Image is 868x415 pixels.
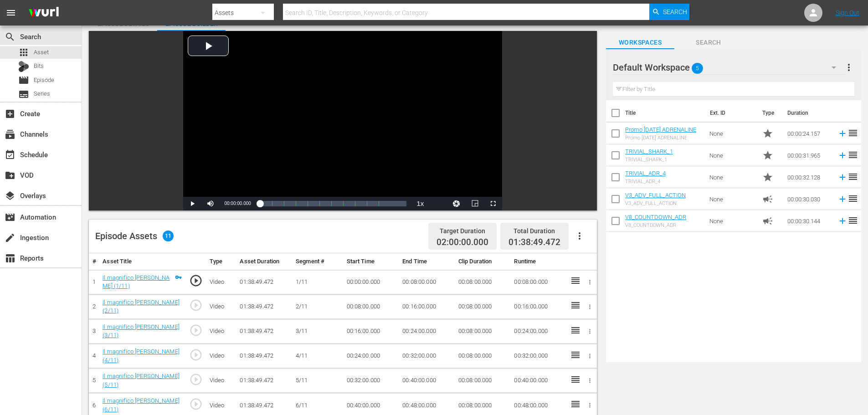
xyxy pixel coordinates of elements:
span: VOD [5,170,15,181]
svg: Add to Episode [837,194,847,204]
div: Episode Assets [95,231,174,241]
td: Video [206,319,236,343]
span: Asset [18,47,29,58]
td: None [706,166,759,188]
td: 00:00:24.157 [784,123,834,144]
a: Il magnifico [PERSON_NAME] (6/11) [103,397,180,413]
td: 00:24:00.000 [510,319,566,343]
span: reorder [847,171,858,182]
td: 5 [89,369,99,393]
td: 2/11 [292,294,343,319]
td: 00:00:31.965 [784,144,834,166]
td: 00:08:00.000 [455,319,511,343]
div: Default Workspace [613,55,845,80]
span: Episode [34,76,54,85]
td: 1 [89,270,99,294]
div: V8_COUNTDOWN_ADR [625,222,686,228]
th: Title [625,100,704,126]
div: Promo [DATE] ADRENALINE [625,135,696,141]
td: 00:32:00.000 [399,344,455,369]
button: more_vert [843,56,854,78]
span: Create [5,108,15,119]
td: 01:38:49.472 [236,344,292,369]
th: # [89,253,99,270]
span: Promo [762,150,773,161]
span: 00:00:00.000 [224,201,251,206]
td: 00:08:00.000 [455,369,511,393]
span: Asset [34,48,49,57]
span: 01:38:49.472 [508,237,560,247]
td: 00:08:00.000 [510,270,566,294]
th: Start Time [343,253,399,270]
td: 00:00:00.000 [343,270,399,294]
td: 1/11 [292,270,343,294]
td: 00:40:00.000 [399,369,455,393]
div: TRIVIAL_ADR_4 [625,179,666,184]
span: menu [5,7,16,18]
td: 00:08:00.000 [399,270,455,294]
td: 00:16:00.000 [510,294,566,319]
span: Bits [34,61,44,71]
span: 5 [692,59,703,78]
button: Playback Rate [411,197,429,210]
span: play_circle_outline [189,323,203,337]
td: 00:24:00.000 [399,319,455,343]
td: 01:38:49.472 [236,369,292,393]
span: Search [663,4,687,20]
td: 01:38:49.472 [236,270,292,294]
a: Sign Out [836,9,859,16]
td: 00:16:00.000 [399,294,455,319]
a: Il magnifico [PERSON_NAME] (1/11) [103,274,169,290]
div: V3_ADV_FULL_ACTION [625,200,686,206]
button: Search [649,4,689,20]
span: Workspaces [606,37,674,48]
td: Video [206,294,236,319]
td: None [706,123,759,144]
td: None [706,210,759,232]
button: Picture-in-Picture [466,197,484,210]
a: Il magnifico [PERSON_NAME] (3/11) [103,323,180,339]
span: Ingestion [5,232,15,243]
a: V3_ADV_FULL_ACTION [625,192,686,199]
a: V8_COUNTDOWN_ADR [625,214,686,220]
button: Mute [201,197,220,210]
td: 00:00:30.144 [784,210,834,232]
td: Video [206,270,236,294]
td: 01:38:49.472 [236,319,292,343]
td: 00:08:00.000 [343,294,399,319]
a: Il magnifico [PERSON_NAME] (4/11) [103,348,180,364]
td: 4/11 [292,344,343,369]
th: Asset Title [99,253,185,270]
a: Promo [DATE] ADRENALINE [625,126,696,133]
div: Bits [18,61,29,72]
span: Search [674,37,743,48]
span: Automation [5,212,15,223]
div: Video Player [183,31,502,210]
span: Channels [5,129,15,140]
span: play_circle_outline [189,348,203,362]
span: Schedule [5,149,15,160]
td: 01:38:49.472 [236,294,292,319]
a: Il magnifico [PERSON_NAME] (2/11) [103,299,180,314]
td: 4 [89,344,99,369]
th: Asset Duration [236,253,292,270]
span: Episode [18,75,29,86]
a: Il magnifico [PERSON_NAME] (5/11) [103,373,180,388]
td: 00:16:00.000 [343,319,399,343]
th: End Time [399,253,455,270]
div: Progress Bar [260,201,407,206]
span: reorder [847,193,858,204]
svg: Add to Episode [837,128,847,138]
th: Runtime [510,253,566,270]
span: Ad [762,215,773,226]
td: 2 [89,294,99,319]
div: Target Duration [437,225,488,237]
span: play_circle_outline [189,397,203,411]
button: Play [183,197,201,210]
th: Type [206,253,236,270]
td: Video [206,369,236,393]
svg: Add to Episode [837,150,847,160]
span: Search [5,31,15,42]
td: 00:08:00.000 [455,344,511,369]
span: reorder [847,149,858,160]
